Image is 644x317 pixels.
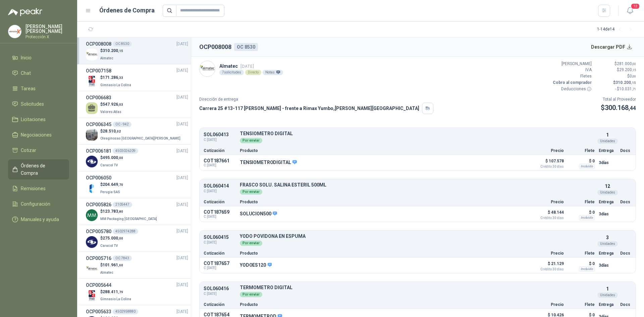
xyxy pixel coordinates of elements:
[86,281,188,303] a: OCP005644[DATE] Company Logo$288.411,79Gimnasio La Colina
[116,129,121,133] span: ,02
[118,210,123,213] span: ,80
[204,158,236,163] p: COT187661
[100,83,131,87] span: Gimnasio La Colina
[204,303,236,307] p: Cotización
[86,75,98,87] img: Company Logo
[86,201,111,208] h3: OCP005826
[86,40,188,61] a: OCP008008OC 8530[DATE] Company Logo$310.200,15Almatec
[86,67,111,74] h3: OCP007158
[86,121,188,142] a: OCP006345OC - 942[DATE] Company Logo$28.510,02Oleaginosas [GEOGRAPHIC_DATA][PERSON_NAME]
[596,61,636,67] p: $
[530,251,564,255] p: Precio
[617,61,636,66] span: 281.000
[530,268,564,271] span: Crédito 30 días
[86,281,111,289] h3: OCP005644
[568,208,595,216] p: $ 0
[21,216,59,223] span: Manuales y ayuda
[21,85,36,92] span: Tareas
[599,261,616,269] p: 3 días
[620,251,632,255] p: Docs
[620,200,632,204] p: Docs
[118,236,123,240] span: ,00
[204,215,236,219] span: C: [DATE]
[176,309,188,315] span: [DATE]
[100,128,182,135] p: $
[605,104,636,112] span: 300.168
[606,131,609,139] p: 1
[86,67,188,88] a: OCP007158[DATE] Company Logo$171.286,33Gimnasio La Colina
[599,251,616,255] p: Entrega
[599,210,616,218] p: 3 días
[8,198,69,210] a: Configuración
[568,260,595,268] p: $ 0
[597,293,618,298] div: Unidades
[86,255,111,262] h3: OCP005716
[86,263,98,275] img: Company Logo
[530,303,564,307] p: Precio
[240,303,526,307] p: Producto
[579,215,595,220] div: Incluido
[624,5,636,17] button: 12
[579,164,595,169] div: Incluido
[21,54,32,61] span: Inicio
[619,87,636,91] span: 10.031
[632,68,636,72] span: ,15
[176,255,188,261] span: [DATE]
[606,234,609,241] p: 3
[118,76,123,80] span: ,33
[176,121,188,127] span: [DATE]
[86,182,98,194] img: Company Logo
[606,285,609,293] p: 1
[620,149,632,153] p: Docs
[204,183,236,189] p: SOL060414
[199,96,433,103] p: Dirección de entrega
[100,271,113,274] span: Almatec
[86,201,188,222] a: OCP0058262105447[DATE] Company Logo$123.783,80MM Packaging [GEOGRAPHIC_DATA]
[599,200,616,204] p: Entrega
[86,174,188,195] a: OCP006050[DATE] Company Logo$204.649,70Perugia SAS
[204,261,236,266] p: COT187657
[86,121,111,128] h3: OCP006345
[8,182,69,195] a: Remisiones
[118,183,123,187] span: ,70
[240,131,595,136] p: TENSIOMETRO DIGITAL
[25,24,69,34] p: [PERSON_NAME] [PERSON_NAME]
[100,289,132,295] p: $
[587,40,636,54] button: Descargar PDF
[100,235,123,242] p: $
[100,262,123,268] p: $
[21,116,46,123] span: Licitaciones
[204,240,236,245] span: C: [DATE]
[113,122,131,127] div: OC - 942
[597,139,618,144] div: Unidades
[199,42,231,52] h2: OCP008008
[240,189,262,195] div: Por enviar
[579,266,595,272] div: Incluido
[86,94,111,101] h3: OCP006683
[8,51,69,64] a: Inicio
[8,113,69,126] a: Licitaciones
[103,182,123,187] span: 204.649
[176,228,188,234] span: [DATE]
[8,67,69,80] a: Chat
[118,263,123,267] span: ,60
[21,200,50,208] span: Configuración
[176,282,188,288] span: [DATE]
[629,105,636,111] span: ,44
[8,213,69,226] a: Manuales y ayuda
[601,103,636,113] p: $
[21,147,36,154] span: Cotizar
[568,157,595,165] p: $ 0
[103,236,123,241] span: 275.000
[596,73,636,80] p: $
[100,208,158,215] p: $
[597,241,618,247] div: Unidades
[113,148,138,154] div: 4503026209
[240,64,254,69] span: [DATE]
[86,228,188,249] a: OCP0057804502974288[DATE] Company Logo$275.000,00Caracol TV
[21,162,63,177] span: Órdenes de Compra
[234,43,258,51] div: OC 8530
[204,189,236,194] span: C: [DATE]
[551,73,592,80] p: Fletes
[100,48,123,54] p: $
